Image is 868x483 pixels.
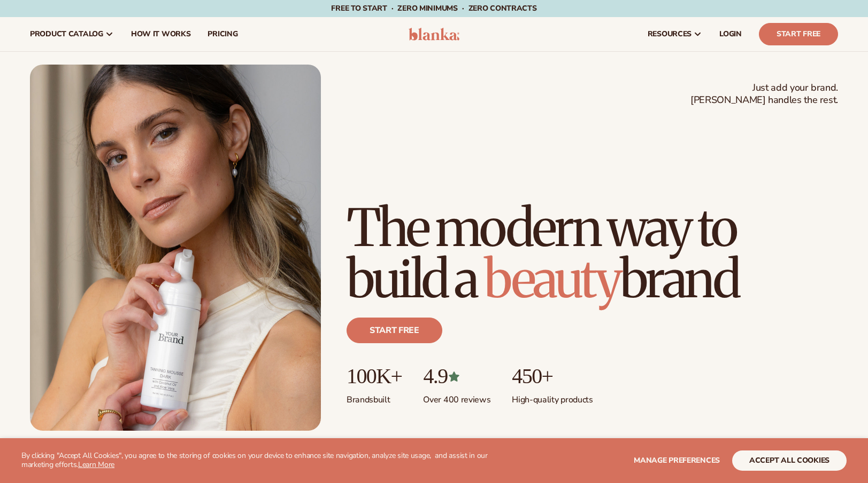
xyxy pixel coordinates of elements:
p: 450+ [512,365,593,388]
a: LOGIN [711,17,750,51]
a: Start free [347,318,442,343]
span: Manage preferences [634,455,720,465]
a: pricing [199,17,246,51]
p: 4.9 [423,365,490,388]
p: Brands built [347,388,402,406]
span: Free to start · ZERO minimums · ZERO contracts [331,3,536,13]
a: product catalog [21,17,122,51]
button: accept all cookies [732,450,847,471]
span: pricing [208,30,237,38]
img: Female holding tanning mousse. [30,65,321,431]
span: beauty [484,247,620,311]
h1: The modern way to build a brand [347,202,838,305]
p: 100K+ [347,365,402,388]
p: High-quality products [512,388,593,406]
p: By clicking "Accept All Cookies", you agree to the storing of cookies on your device to enhance s... [21,452,495,470]
a: Learn More [78,460,114,470]
button: Manage preferences [634,450,720,471]
span: Just add your brand. [PERSON_NAME] handles the rest. [690,82,838,107]
span: product catalog [30,30,103,38]
span: How It Works [131,30,191,38]
p: Over 400 reviews [423,388,490,406]
a: How It Works [122,17,199,51]
span: resources [648,30,692,38]
a: resources [639,17,711,51]
span: LOGIN [719,30,742,38]
img: logo [409,28,459,41]
a: Start Free [759,23,838,45]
